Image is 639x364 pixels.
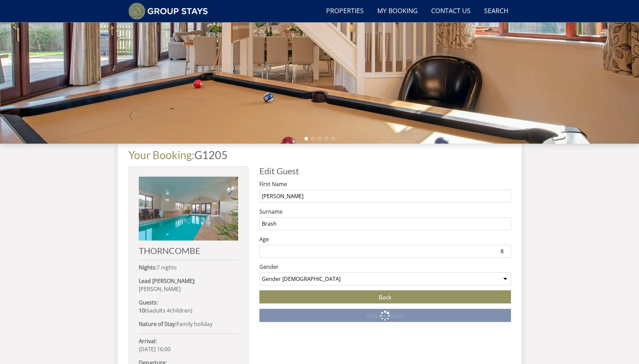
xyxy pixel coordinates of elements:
[167,307,170,314] span: 4
[259,166,511,176] h2: Edit Guest
[128,149,511,161] h1: G1205
[139,277,195,285] strong: Lead [PERSON_NAME]:
[139,285,181,293] span: [PERSON_NAME]
[139,177,238,255] a: THORNCOMBE
[163,307,165,314] span: s
[165,307,191,314] span: child
[259,235,511,243] label: Age
[375,4,420,19] a: My Booking
[139,263,238,271] p: 7 nights
[259,190,511,203] input: Forename
[428,4,473,19] a: Contact Us
[139,320,238,328] p: Family holiday
[139,299,158,306] strong: Guests:
[147,307,165,314] span: adult
[259,290,511,303] a: Back
[139,337,238,353] p: [DATE] 16:00
[259,309,511,322] button: Update Guest
[481,4,511,19] a: Search
[139,307,192,314] span: ( )
[128,3,208,20] img: Group Stays
[259,208,511,216] label: Surname
[323,4,366,19] a: Properties
[147,307,150,314] span: 6
[182,307,191,314] span: ren
[139,246,238,255] h2: THORNCOMBE
[139,307,145,314] strong: 10
[139,337,157,345] strong: Arrival:
[259,180,511,188] label: First Name
[128,148,194,161] a: Your Booking:
[139,320,177,328] strong: Nature of Stay:
[366,312,404,320] span: Update Guest
[259,263,511,271] label: Gender
[139,264,157,271] strong: Nights:
[259,217,511,230] input: Surname
[139,177,238,241] img: An image of 'THORNCOMBE'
